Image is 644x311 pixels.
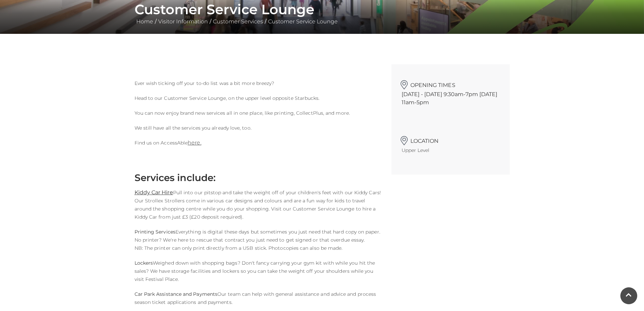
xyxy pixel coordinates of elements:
[266,18,339,25] a: Customer Service Lounge
[135,139,381,147] p: Find us on AccessAble
[402,134,500,144] h3: Location
[188,139,201,146] a: here.
[135,291,218,297] strong: Car Park Assistance and Payments
[129,1,515,26] div: / / /
[135,290,381,306] p: Our team can help with general assistance and advice and process season ticket applications and p...
[402,146,500,154] p: Upper Level
[135,228,381,252] p: Everything is digital these days but sometimes you just need that hard copy on paper. No printer?...
[402,78,500,88] h2: Opening Times
[135,259,381,283] p: Weighed down with shopping bags? Don't fancy carrying your gym kit with while you hit the sales? ...
[391,64,510,120] div: [DATE] - [DATE] 9:30am-7pm [DATE] 11am-5pm
[135,260,153,266] strong: Lockers
[157,18,210,25] a: Visitor Information
[211,18,265,25] a: Customer Services
[135,109,381,117] p: You can now enjoy brand new services all in one place, like printing, CollectPlus, and more.
[135,1,510,18] h1: Customer Service Lounge
[135,94,381,102] p: Head to our Customer Service Lounge, on the upper level opposite Starbucks.
[135,188,381,221] p: Pull into our pitstop and take the weight off of your children's feet with our Kiddy Cars! Our St...
[135,189,173,196] a: Kiddy Car Hire
[135,124,381,132] p: We still have all the services you already love, too.
[135,229,175,235] strong: Printing Services
[135,172,381,183] h3: Services include:
[135,18,155,25] a: Home
[135,79,381,87] p: Ever wish ticking off your to-do list was a bit more breezy?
